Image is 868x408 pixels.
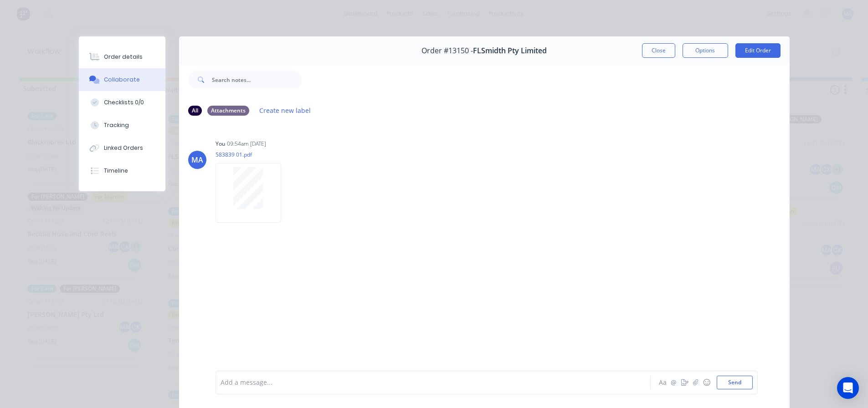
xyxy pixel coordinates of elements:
[104,76,140,84] div: Collaborate
[104,144,143,152] div: Linked Orders
[227,140,266,148] div: 09:54am [DATE]
[188,106,202,116] div: All
[104,53,143,61] div: Order details
[104,121,129,129] div: Tracking
[79,137,165,159] button: Linked Orders
[642,43,675,58] button: Close
[191,154,203,165] div: MA
[837,377,859,399] div: Open Intercom Messenger
[717,376,753,389] button: Send
[79,68,165,91] button: Collaborate
[701,377,712,388] button: ☺
[207,106,249,116] div: Attachments
[79,114,165,137] button: Tracking
[255,104,316,117] button: Create new label
[668,377,679,388] button: @
[216,140,225,148] div: You
[79,46,165,68] button: Order details
[79,91,165,114] button: Checklists 0/0
[216,151,290,158] p: 583839 01.pdf
[657,377,668,388] button: Aa
[79,159,165,182] button: Timeline
[104,98,144,107] div: Checklists 0/0
[212,71,302,89] input: Search notes...
[473,46,547,55] span: FLSmidth Pty Limited
[104,167,128,175] div: Timeline
[735,43,781,58] button: Edit Order
[421,46,473,55] span: Order #13150 -
[683,43,728,58] button: Options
